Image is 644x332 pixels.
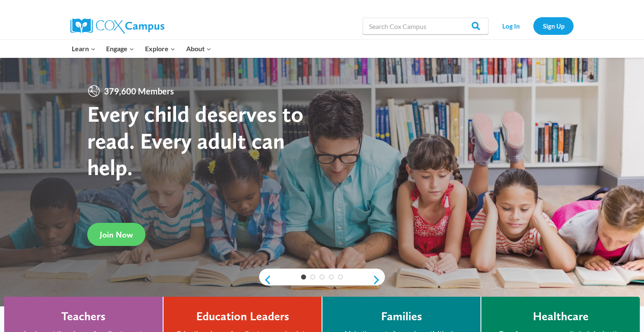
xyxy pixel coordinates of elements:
[533,17,574,34] a: Sign Up
[533,309,589,324] h4: Healthcare
[186,43,211,54] span: About
[100,230,133,240] span: Join Now
[372,275,385,285] a: next
[259,272,385,288] div: content slider buttons
[310,274,315,280] a: 2
[70,18,164,34] img: Cox Campus
[72,43,96,54] span: Learn
[301,274,306,280] a: 1
[259,275,272,285] a: previous
[106,43,134,54] span: Engage
[196,309,289,324] h4: Education Leaders
[101,84,177,98] span: 379,600 Members
[338,274,343,280] a: 5
[493,17,574,34] nav: Secondary Navigation
[87,223,145,246] a: Join Now
[363,18,488,34] input: Search Cox Campus
[319,274,325,280] a: 3
[329,274,334,280] a: 4
[61,309,106,324] h4: Teachers
[381,309,422,324] h4: Families
[87,100,304,180] strong: Every child deserves to read. Every adult can help.
[66,40,216,58] nav: Primary Navigation
[145,43,175,54] span: Explore
[493,17,529,34] a: Log In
